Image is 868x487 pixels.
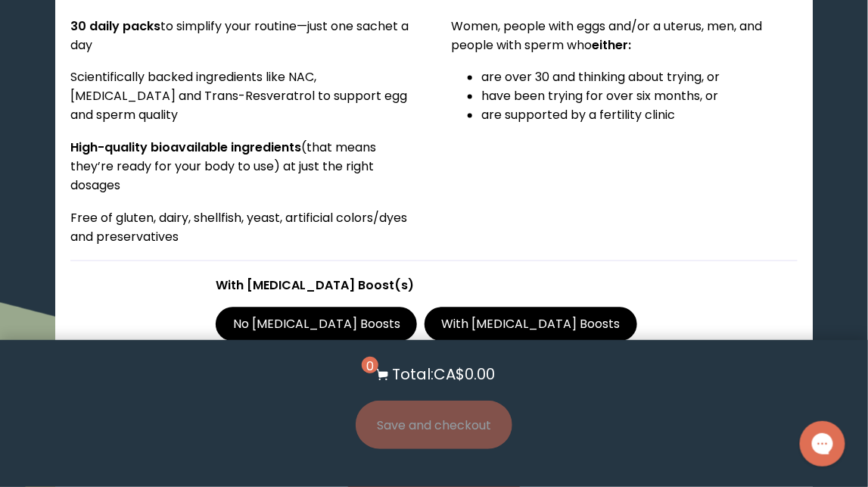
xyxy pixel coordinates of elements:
button: Save and checkout [356,401,512,449]
strong: either: [592,36,631,54]
li: are over 30 and thinking about trying, or [481,68,798,87]
p: Free of gluten, dairy, shellfish, yeast, artificial colors/dyes and preservatives [70,209,417,247]
p: Total: CA$0.00 [392,363,495,386]
p: Women, people with eggs and/or a uterus, men, and people with sperm who [451,17,798,55]
strong: 30 daily packs [70,17,160,35]
p: With [MEDICAL_DATA] Boost(s) [216,276,652,295]
span: 0 [362,357,378,373]
label: No [MEDICAL_DATA] Boosts [216,307,417,341]
li: are supported by a fertility clinic [481,106,798,125]
p: Scientifically backed ingredients like NAC, [MEDICAL_DATA] and Trans-Resveratrol to support egg a... [70,68,417,125]
strong: High-quality bioavailable ingredients [70,139,301,157]
iframe: Gorgias live chat messenger [792,416,853,472]
p: to simplify your routine—just one sachet a day [70,17,417,55]
p: (that means they’re ready for your body to use) at just the right dosages [70,139,417,195]
label: With [MEDICAL_DATA] Boosts [425,307,637,341]
li: have been trying for over six months, or [481,87,798,106]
